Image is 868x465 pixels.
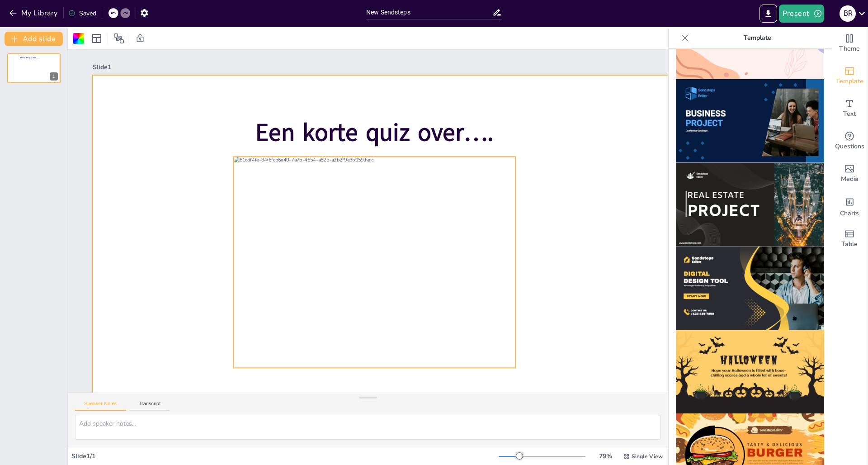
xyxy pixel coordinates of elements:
[20,57,38,59] span: Een korte quiz over….
[836,76,863,86] span: Template
[835,142,864,152] span: Questions
[75,401,126,411] button: Speaker Notes
[840,209,859,218] span: Charts
[841,239,858,249] span: Table
[831,60,868,92] div: Add ready made slides
[71,452,499,460] div: Slide 1 / 1
[366,6,492,19] input: Insert title
[676,79,824,163] img: thumb-10.png
[692,27,822,49] p: Template
[831,92,868,125] div: Add text boxes
[264,104,504,162] span: Een korte quiz over….
[676,247,824,330] img: thumb-12.png
[831,223,868,255] div: Add a table
[676,163,824,247] img: thumb-11.png
[113,33,124,44] span: Position
[90,31,104,46] div: Layout
[840,5,856,22] div: B R
[50,72,58,81] div: 1
[632,453,663,460] span: Single View
[7,53,61,83] div: 1
[759,5,777,23] button: Export to PowerPoint
[779,5,824,23] button: Present
[843,109,856,119] span: Text
[110,35,696,105] div: Slide 1
[840,5,856,23] button: B R
[841,174,859,184] span: Media
[831,27,868,60] div: Change the overall theme
[839,44,860,54] span: Theme
[5,32,63,46] button: Add slide
[831,190,868,223] div: Add charts and graphs
[594,452,616,460] div: 79 %
[68,9,96,18] div: Saved
[831,125,868,157] div: Get real-time input from your audience
[676,330,824,414] img: thumb-13.png
[130,401,170,411] button: Transcript
[7,6,61,20] button: My Library
[831,157,868,190] div: Add images, graphics, shapes or video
